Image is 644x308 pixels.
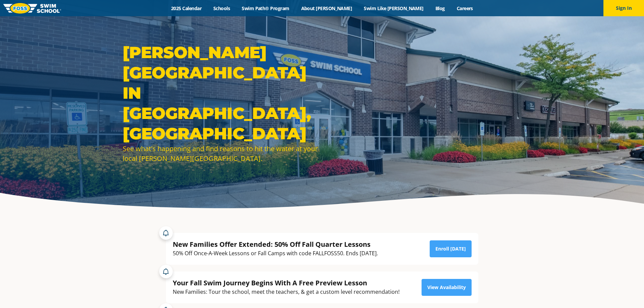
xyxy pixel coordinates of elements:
[123,144,319,163] div: See what's happening and find reasons to hit the water at your local [PERSON_NAME][GEOGRAPHIC_DATA].
[208,5,236,11] a: Schools
[3,3,61,14] img: FOSS Swim School Logo
[358,5,430,11] a: Swim Like [PERSON_NAME]
[165,5,208,11] a: 2025 Calendar
[295,5,358,11] a: About [PERSON_NAME]
[123,42,319,144] h1: [PERSON_NAME][GEOGRAPHIC_DATA] in [GEOGRAPHIC_DATA], [GEOGRAPHIC_DATA]
[430,240,472,257] a: Enroll [DATE]
[451,5,479,11] a: Careers
[429,5,451,11] a: Blog
[422,279,472,296] a: View Availability
[173,240,378,249] div: New Families Offer Extended: 50% Off Fall Quarter Lessons
[173,249,378,258] div: 50% Off Once-A-Week Lessons or Fall Camps with code FALLFOSS50. Ends [DATE].
[173,287,400,297] div: New Families: Tour the school, meet the teachers, & get a custom level recommendation!
[236,5,295,11] a: Swim Path® Program
[173,278,400,287] div: Your Fall Swim Journey Begins With A Free Preview Lesson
